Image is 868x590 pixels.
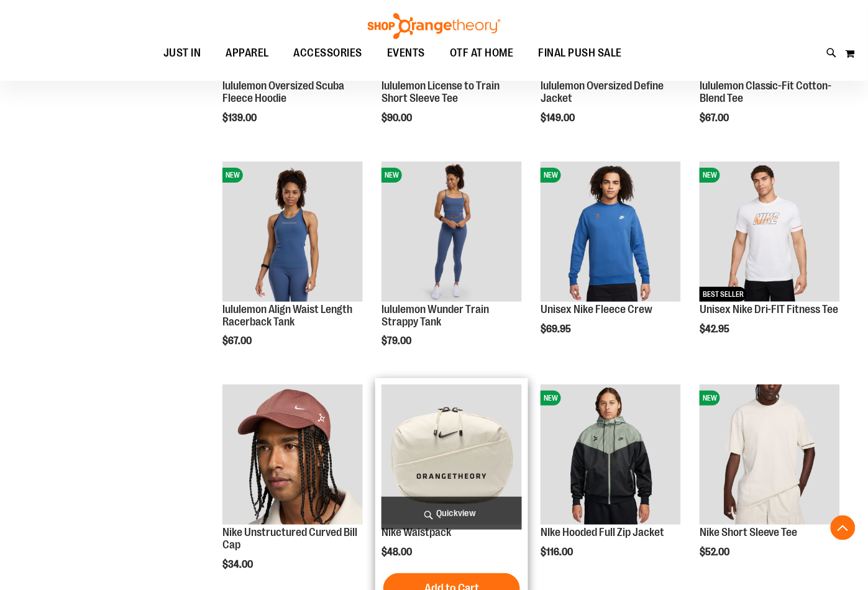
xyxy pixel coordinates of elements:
span: NEW [541,168,561,183]
span: ACCESSORIES [294,39,363,67]
a: Nike Unstructured Curved Bill Cap [222,526,357,551]
div: product [375,155,528,378]
span: $67.00 [222,335,254,347]
a: lululemon Wunder Train Strappy TankNEW [381,161,522,304]
span: EVENTS [387,39,425,67]
img: NIke Hooded Full Zip Jacket [541,384,681,525]
a: NIke Hooded Full Zip JacketNEW [541,384,681,527]
a: Unisex Nike Fleece Crew [541,303,652,315]
span: BEST SELLER [700,287,747,302]
span: $149.00 [541,112,577,124]
button: Back To Top [831,515,856,540]
a: NIke Hooded Full Zip Jacket [541,526,664,538]
div: product [216,155,369,378]
a: EVENTS [375,39,437,68]
span: $90.00 [381,112,414,124]
span: $67.00 [700,112,731,124]
a: Nike Waistpack [381,526,451,538]
span: NEW [541,391,561,406]
span: $34.00 [222,559,255,570]
span: $69.95 [541,324,573,335]
span: $116.00 [541,547,575,558]
img: Unisex Nike Dri-FIT Fitness Tee [700,161,840,302]
span: JUST IN [163,39,201,67]
img: Nike Waistpack [381,384,522,525]
a: ACCESSORIES [281,39,375,68]
a: OTF AT HOME [437,39,526,68]
img: Unisex Nike Fleece Crew [541,161,681,302]
div: product [693,155,846,366]
a: lululemon Wunder Train Strappy Tank [381,303,489,328]
img: Shop Orangetheory [366,13,503,39]
span: NEW [700,168,720,183]
a: JUST IN [151,39,214,68]
a: Nike Short Sleeve Tee [700,526,798,538]
a: APPAREL [213,39,281,67]
a: lululemon Classic-Fit Cotton-Blend Tee [700,79,832,104]
a: Quickview [381,497,522,530]
span: FINAL PUSH SALE [539,39,623,67]
a: lululemon Oversized Define Jacket [541,79,664,104]
img: Nike Unstructured Curved Bill Cap [222,384,363,525]
div: product [534,378,687,589]
a: FINAL PUSH SALE [526,39,635,68]
img: lululemon Wunder Train Strappy Tank [381,161,522,302]
span: $79.00 [381,335,413,347]
span: $42.95 [700,324,731,335]
div: product [534,155,687,366]
img: lululemon Align Waist Length Racerback Tank [222,161,363,302]
span: APPAREL [226,39,269,67]
a: Nike Unstructured Curved Bill Cap [222,384,363,527]
div: product [693,378,846,589]
span: $48.00 [381,547,414,558]
a: lululemon License to Train Short Sleeve Tee [381,79,500,104]
a: lululemon Align Waist Length Racerback TankNEW [222,161,363,304]
a: lululemon Align Waist Length Racerback Tank [222,303,352,328]
a: Unisex Nike Fleece CrewNEW [541,161,681,304]
a: Nike Short Sleeve TeeNEW [700,384,840,527]
span: $52.00 [700,547,731,558]
a: Unisex Nike Dri-FIT Fitness TeeNEWBEST SELLER [700,161,840,304]
span: $139.00 [222,112,258,124]
span: NEW [222,168,243,183]
span: OTF AT HOME [450,39,514,67]
a: Unisex Nike Dri-FIT Fitness Tee [700,303,839,315]
a: lululemon Oversized Scuba Fleece Hoodie [222,79,344,104]
span: NEW [381,168,402,183]
img: Nike Short Sleeve Tee [700,384,840,525]
span: NEW [700,391,720,406]
a: Nike Waistpack [381,384,522,527]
